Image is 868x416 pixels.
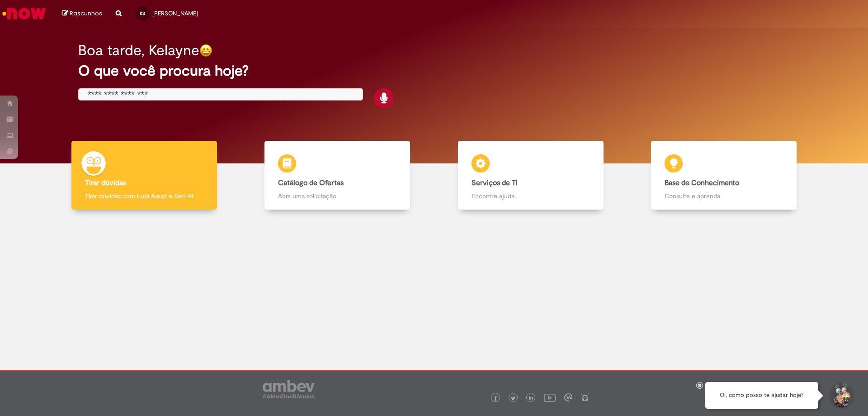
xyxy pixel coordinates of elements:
[511,396,515,401] img: logo_footer_twitter.png
[263,380,315,398] img: logo_footer_ambev_rotulo_gray.png
[62,10,102,18] a: Rascunhos
[278,178,344,187] b: Catálogo de Ofertas
[70,9,102,18] span: Rascunhos
[544,392,556,403] img: logo_footer_youtube.png
[85,191,203,201] p: Tirar dúvidas com Lupi Assist e Gen Ai
[140,10,145,16] span: KS
[493,396,498,401] img: logo_footer_facebook.png
[472,191,590,201] p: Encontre ajuda
[152,10,198,17] span: [PERSON_NAME]
[434,141,627,210] a: Serviços de TI Encontre ajuda
[627,141,821,210] a: Base de Conhecimento Consulte e aprenda
[705,382,818,409] div: Oi, como posso te ajudar hoje?
[47,141,241,210] a: Tirar dúvidas Tirar dúvidas com Lupi Assist e Gen Ai
[278,191,396,201] p: Abra uma solicitação
[529,396,533,401] img: logo_footer_linkedin.png
[827,382,854,409] button: Iniciar Conversa de Suporte
[581,393,589,402] img: logo_footer_naosei.png
[85,178,126,187] b: Tirar dúvidas
[199,44,212,57] img: happy-face.png
[564,393,572,402] img: logo_footer_workplace.png
[78,63,790,79] h2: O que você procura hoje?
[665,178,739,187] b: Base de Conhecimento
[472,178,518,187] b: Serviços de TI
[665,191,783,201] p: Consulte e aprenda
[78,43,199,58] h2: Boa tarde, Kelayne
[241,141,434,210] a: Catálogo de Ofertas Abra uma solicitação
[1,5,47,23] img: ServiceNow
